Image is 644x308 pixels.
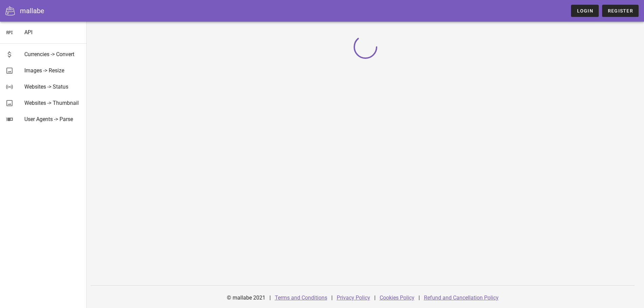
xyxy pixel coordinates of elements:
[374,290,376,306] div: |
[380,294,414,301] a: Cookies Policy
[223,290,269,306] div: © mallabe 2021
[424,294,499,301] a: Refund and Cancellation Policy
[607,8,633,14] span: Register
[20,6,44,16] div: mallabe
[275,294,327,301] a: Terms and Conditions
[24,100,81,106] div: Websites -> Thumbnail
[24,29,81,35] div: API
[419,290,420,306] div: |
[337,294,370,301] a: Privacy Policy
[24,51,81,57] div: Currencies -> Convert
[24,116,81,122] div: User Agents -> Parse
[24,84,81,90] div: Websites -> Status
[571,5,598,17] a: Login
[24,67,81,74] div: Images -> Resize
[576,8,593,14] span: Login
[331,290,333,306] div: |
[602,5,639,17] a: Register
[269,290,271,306] div: |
